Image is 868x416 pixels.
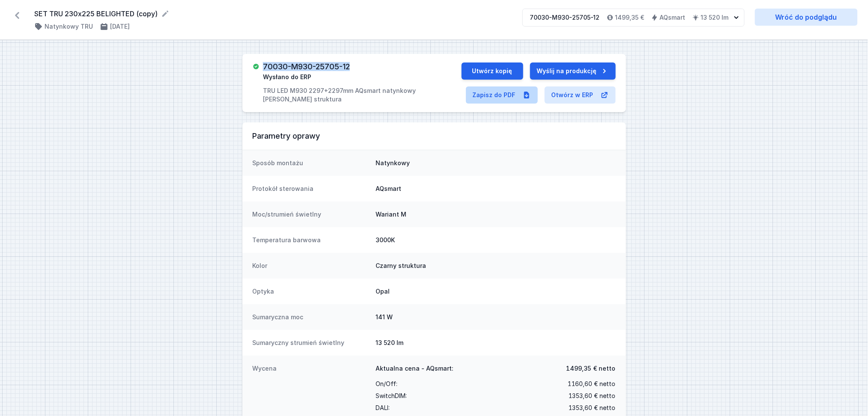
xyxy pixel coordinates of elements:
dd: Opal [376,287,616,296]
dt: Sumaryczny strumień świetlny [253,339,369,347]
button: 70030-M930-25705-121499,35 €AQsmart13 520 lm [522,9,745,27]
dd: AQsmart [376,184,616,193]
h4: 13 520 lm [701,13,729,22]
div: 70030-M930-25705-12 [530,13,600,22]
dt: Kolor [253,261,369,270]
dd: 141 W [376,313,616,321]
dt: Optyka [253,287,369,296]
dd: Czarny struktura [376,261,616,270]
h4: AQsmart [660,13,686,22]
a: Zapisz do PDF [466,86,538,104]
dd: 13 520 lm [376,339,616,347]
span: 1353,60 € netto [569,390,616,402]
button: Utwórz kopię [462,62,523,80]
p: TRU LED M930 2297+2297mm AQsmart natynkowy [PERSON_NAME] struktura [263,86,461,104]
a: Otwórz w ERP [545,86,616,104]
h3: Parametry oprawy [253,131,616,141]
dd: Natynkowy [376,159,616,167]
span: DALI : [376,402,390,414]
dd: Wariant M [376,210,616,219]
span: 1499,35 € netto [567,364,616,373]
span: SwitchDIM : [376,390,407,402]
form: SET TRU 230x225 BELIGHTED (copy) [34,9,512,19]
dt: Sumaryczna moc [253,313,369,321]
h4: 1499,35 € [615,13,644,22]
dt: Temperatura barwowa [253,236,369,244]
span: 1160,60 € netto [568,378,616,390]
button: Wyślij na produkcję [530,62,616,80]
h4: Natynkowy TRU [45,22,93,31]
dt: Sposób montażu [253,159,369,167]
dd: 3000K [376,236,616,244]
a: Wróć do podglądu [755,9,858,26]
button: Edytuj nazwę projektu [161,9,170,18]
dt: Moc/strumień świetlny [253,210,369,219]
span: Aktualna cena - AQsmart: [376,364,454,373]
h4: [DATE] [110,22,130,31]
span: On/Off : [376,378,398,390]
dt: Protokół sterowania [253,184,369,193]
h3: 70030-M930-25705-12 [263,62,350,71]
span: 1353,60 € netto [569,402,616,414]
span: Wysłano do ERP [263,73,311,81]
